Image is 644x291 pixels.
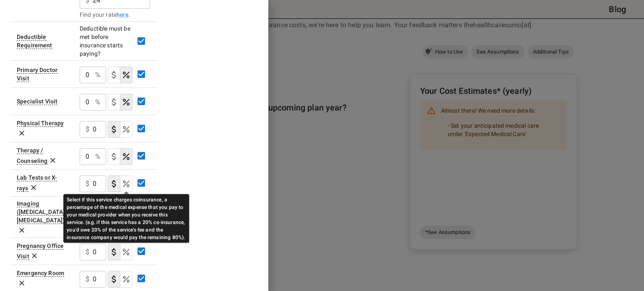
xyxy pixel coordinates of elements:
svg: Select if this service charges a copay (or copayment), a set dollar amount (e.g. $30) you pay to ... [109,70,119,80]
div: This option will be 'Yes' for most plans. If your plan details say something to the effect of 'de... [17,33,52,49]
button: copayment [108,148,120,165]
svg: Select if this service charges coinsurance, a percentage of the medical expense that you pay to y... [121,97,131,107]
button: coinsurance [120,121,132,138]
button: copayment [108,175,120,192]
button: copayment [108,94,120,111]
svg: Select if this service charges coinsurance, a percentage of the medical expense that you pay to y... [121,247,131,257]
svg: Select if this service charges coinsurance, a percentage of the medical expense that you pay to y... [121,274,131,284]
div: Lab Tests or X-rays [17,174,57,192]
svg: Select if this service charges a copay (or copayment), a set dollar amount (e.g. $30) you pay to ... [109,179,119,189]
div: Find your rate . [80,10,150,19]
button: coinsurance [120,94,132,111]
button: copayment [108,67,120,83]
svg: Select if this service charges a copay (or copayment), a set dollar amount (e.g. $30) you pay to ... [109,152,119,162]
div: Sometimes called 'Specialist' or 'Specialist Office Visit'. This is a visit to a doctor with a sp... [17,98,57,105]
button: coinsurance [120,148,132,165]
div: Visit to your primary doctor for general care (also known as a Primary Care Provider, Primary Car... [17,67,57,82]
div: Deductible must be met before insurance starts paying? [80,24,132,58]
div: Imaging (MRI, PET, CT) [17,200,66,224]
p: $ [86,179,89,189]
button: coinsurance [120,67,132,83]
div: cost type [108,148,132,165]
p: % [95,70,100,80]
p: $ [86,247,89,257]
button: copayment [108,271,120,288]
svg: Select if this service charges a copay (or copayment), a set dollar amount (e.g. $30) you pay to ... [109,247,119,257]
button: copayment [108,121,120,138]
button: coinsurance [120,244,132,260]
button: coinsurance [120,175,132,192]
div: cost type [108,175,132,192]
div: cost type [108,121,132,138]
div: cost type [108,244,132,260]
svg: Select if this service charges coinsurance, a percentage of the medical expense that you pay to y... [121,179,131,189]
svg: Select if this service charges a copay (or copayment), a set dollar amount (e.g. $30) you pay to ... [109,124,119,134]
a: here [117,10,128,19]
p: % [95,97,100,107]
svg: Select if this service charges coinsurance, a percentage of the medical expense that you pay to y... [121,152,131,162]
button: copayment [108,244,120,260]
div: cost type [108,94,132,111]
div: cost type [108,67,132,83]
button: coinsurance [120,271,132,288]
div: Emergency Room [17,270,64,277]
div: Prenatal care visits for routine pregnancy monitoring and checkups throughout pregnancy. [17,242,64,260]
div: A behavioral health therapy session. [17,147,48,165]
div: Physical Therapy [17,120,64,127]
div: cost type [108,271,132,288]
svg: Select if this service charges coinsurance, a percentage of the medical expense that you pay to y... [121,124,131,134]
svg: Select if this service charges coinsurance, a percentage of the medical expense that you pay to y... [121,70,131,80]
svg: Select if this service charges a copay (or copayment), a set dollar amount (e.g. $30) you pay to ... [109,97,119,107]
p: % [95,152,100,162]
div: Select if this service charges coinsurance, a percentage of the medical expense that you pay to y... [63,194,189,243]
svg: Select if this service charges a copay (or copayment), a set dollar amount (e.g. $30) you pay to ... [109,274,119,284]
p: $ [86,274,89,284]
p: $ [86,124,89,134]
